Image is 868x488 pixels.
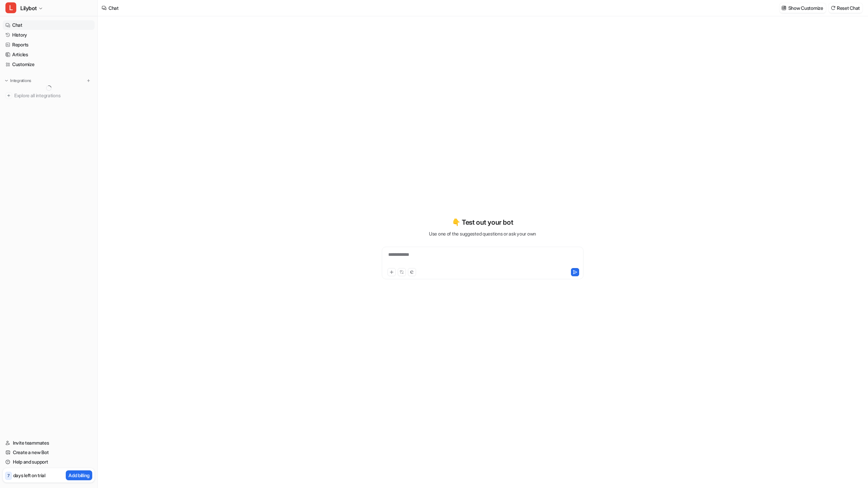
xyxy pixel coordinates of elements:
p: Integrations [10,78,31,83]
img: customize [782,5,786,11]
span: L [5,2,16,13]
img: reset [831,5,835,11]
button: Integrations [3,77,33,84]
p: 7 [7,473,9,479]
a: Explore all integrations [3,91,95,100]
button: Show Customize [780,3,826,13]
img: menu_add.svg [86,78,91,83]
a: History [3,30,95,40]
a: Customize [3,60,95,69]
span: Explore all integrations [14,90,92,101]
button: Reset Chat [829,3,863,13]
p: Add billing [68,472,90,479]
p: Use one of the suggested questions or ask your own [429,230,536,237]
a: Help and support [3,457,95,467]
img: explore all integrations [5,92,12,99]
a: Create a new Bot [3,448,95,457]
img: expand menu [4,78,9,83]
a: Reports [3,40,95,49]
div: Chat [108,4,119,12]
p: 👇 Test out your bot [452,217,513,227]
button: Add billing [66,470,92,480]
p: Show Customize [788,4,823,12]
a: Articles [3,50,95,59]
a: Chat [3,20,95,30]
p: days left on trial [13,472,45,479]
a: Invite teammates [3,438,95,448]
span: Lilybot [20,3,37,13]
